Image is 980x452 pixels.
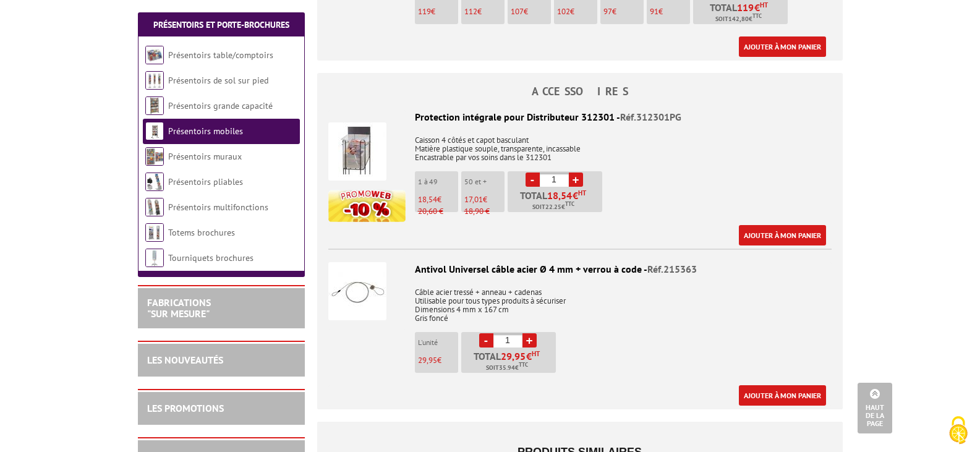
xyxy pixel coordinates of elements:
[418,356,458,365] p: €
[328,122,386,181] img: Protection intégrale pour Distributeur 312301
[153,19,289,30] a: Présentoirs et Porte-brochures
[464,177,505,186] p: 50 et +
[545,202,561,212] span: 22.25
[317,85,843,98] h4: ACCESSOIRES
[418,177,458,186] p: 1 à 49
[145,46,164,64] img: Présentoirs table/comptoirs
[464,6,477,17] span: 112
[418,207,458,216] p: 20,60 €
[739,225,826,245] a: Ajouter à mon panier
[557,6,570,17] span: 102
[145,198,164,216] img: Présentoirs multifonctions
[511,6,524,17] span: 107
[145,147,164,166] img: Présentoirs muraux
[328,127,832,162] p: Caisson 4 côtés et capot basculant Matière plastique souple, transparente, incassable Encastrable...
[650,7,690,16] p: €
[565,200,574,207] sup: TTC
[511,190,602,212] p: Total
[499,363,515,373] span: 35.94
[464,207,505,216] p: 18,90 €
[464,195,505,204] p: €
[650,6,658,17] span: 91
[147,354,223,366] a: LES NOUVEAUTÉS
[752,12,762,19] sup: TTC
[145,249,164,267] img: Tourniquets brochures
[532,202,574,212] span: Soit €
[147,296,211,320] a: FABRICATIONS"Sur Mesure"
[328,262,832,276] div: Antivol Universel câble acier Ø 4 mm + verrou à code -
[519,361,528,368] sup: TTC
[501,351,526,361] span: 29,95
[418,7,458,16] p: €
[328,190,406,222] img: promotion
[168,126,243,137] a: Présentoirs mobiles
[168,252,254,263] a: Tourniquets brochures
[168,100,273,111] a: Présentoirs grande capacité
[486,363,528,373] span: Soit €
[532,349,540,358] sup: HT
[168,202,268,213] a: Présentoirs multifonctions
[418,195,458,204] p: €
[715,14,762,24] span: Soit €
[418,194,437,205] span: 18,54
[739,385,826,406] a: Ajouter à mon panier
[603,7,644,16] p: €
[145,173,164,191] img: Présentoirs pliables
[464,351,556,373] p: Total
[728,14,749,24] span: 142,80
[145,71,164,90] img: Présentoirs de sol sur pied
[418,338,458,347] p: L'unité
[547,190,573,200] span: 18,54
[760,1,768,9] sup: HT
[620,111,681,123] span: Réf.312301PG
[168,75,268,86] a: Présentoirs de sol sur pied
[754,2,760,12] span: €
[737,2,754,12] span: 119
[168,151,242,162] a: Présentoirs muraux
[858,383,892,433] a: Haut de la page
[569,173,583,187] a: +
[603,6,612,17] span: 97
[168,49,273,61] a: Présentoirs table/comptoirs
[522,333,537,348] a: +
[145,223,164,242] img: Totems brochures
[937,410,980,452] button: Cookies (fenêtre modale)
[547,190,586,200] span: €
[739,36,826,57] a: Ajouter à mon panier
[328,279,832,323] p: Câble acier tressé + anneau + cadenas Utilisable pour tous types produits à sécuriser Dimensions ...
[647,263,697,275] span: Réf.215363
[328,110,832,124] div: Protection intégrale pour Distributeur 312301 -
[464,194,483,205] span: 17,01
[557,7,597,16] p: €
[501,351,540,361] span: €
[418,355,437,365] span: 29,95
[328,262,386,320] img: Antivol Universel câble acier Ø 4 mm + verrou à code
[479,333,493,348] a: -
[943,415,974,446] img: Cookies (fenêtre modale)
[168,176,243,187] a: Présentoirs pliables
[511,7,551,16] p: €
[696,2,788,24] p: Total
[578,189,586,197] sup: HT
[145,96,164,115] img: Présentoirs grande capacité
[526,173,540,187] a: -
[464,7,505,16] p: €
[168,227,235,238] a: Totems brochures
[145,122,164,140] img: Présentoirs mobiles
[418,6,431,17] span: 119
